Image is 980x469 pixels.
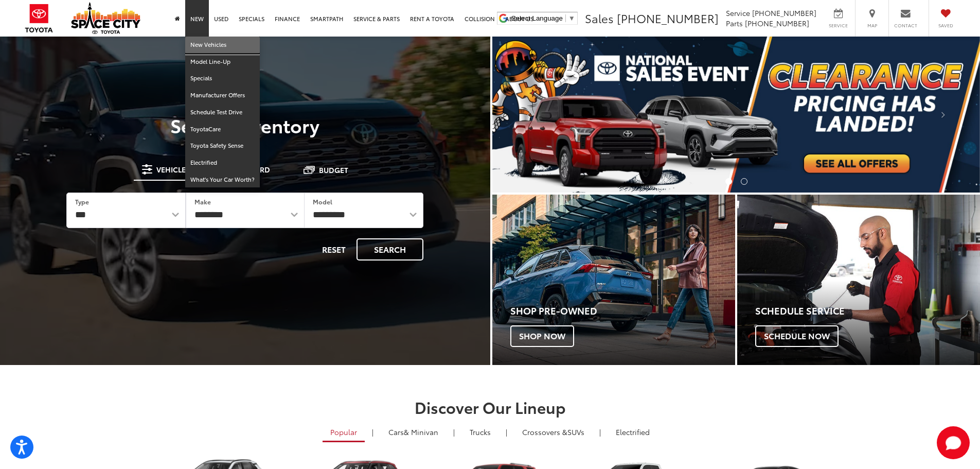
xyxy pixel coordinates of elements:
span: Sales [585,10,614,26]
span: [PHONE_NUMBER] [745,18,809,28]
span: Map [861,22,883,29]
a: Schedule Test Drive [185,104,260,121]
button: Search [357,238,423,260]
a: Cars [381,423,446,441]
span: ▼ [568,14,575,22]
span: Select Language [511,14,563,22]
svg: Start Chat [937,426,970,459]
label: Type [75,197,89,206]
button: Click to view previous picture. [492,57,565,172]
a: Specials [185,70,260,87]
a: Manufacturer Offers [185,87,260,104]
li: | [451,427,457,437]
h4: Schedule Service [755,306,980,316]
a: New Vehicles [185,37,260,54]
h3: Search Inventory [43,115,447,135]
span: Budget [319,166,348,173]
a: ToyotaCare [185,121,260,138]
a: What's Your Car Worth? [185,171,260,188]
a: Toyota Safety Sense [185,137,260,154]
span: [PHONE_NUMBER] [752,8,816,18]
li: | [503,427,510,437]
span: [PHONE_NUMBER] [617,10,719,26]
button: Toggle Chat Window [937,426,970,459]
a: Electrified [608,423,657,441]
a: Electrified [185,154,260,171]
label: Make [194,197,211,206]
a: Shop Pre-Owned Shop Now [492,195,735,365]
span: Saved [934,22,957,29]
span: Vehicle [156,166,186,173]
h2: Discover Our Lineup [128,398,853,415]
span: & Minivan [404,427,438,437]
button: Click to view next picture. [907,57,980,172]
h4: Shop Pre-Owned [510,306,735,316]
li: Go to slide number 1. [725,178,732,185]
span: Crossovers & [522,427,567,437]
li: | [597,427,603,437]
span: Parts [726,18,743,28]
a: Popular [323,423,365,442]
button: Reset [313,238,354,260]
div: Toyota [737,195,980,365]
img: Space City Toyota [71,2,140,34]
a: SUVs [514,423,592,441]
span: Contact [894,22,917,29]
a: Model Line-Up [185,54,260,71]
li: Go to slide number 2. [741,178,747,185]
span: ​ [565,14,566,22]
span: Shop Now [510,325,574,347]
span: Schedule Now [755,325,839,347]
a: Schedule Service Schedule Now [737,195,980,365]
span: Service [726,8,750,18]
span: Service [827,22,850,29]
a: Select Language​ [511,14,575,22]
label: Model [313,197,332,206]
div: Toyota [492,195,735,365]
a: Trucks [462,423,498,441]
li: | [369,427,376,437]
